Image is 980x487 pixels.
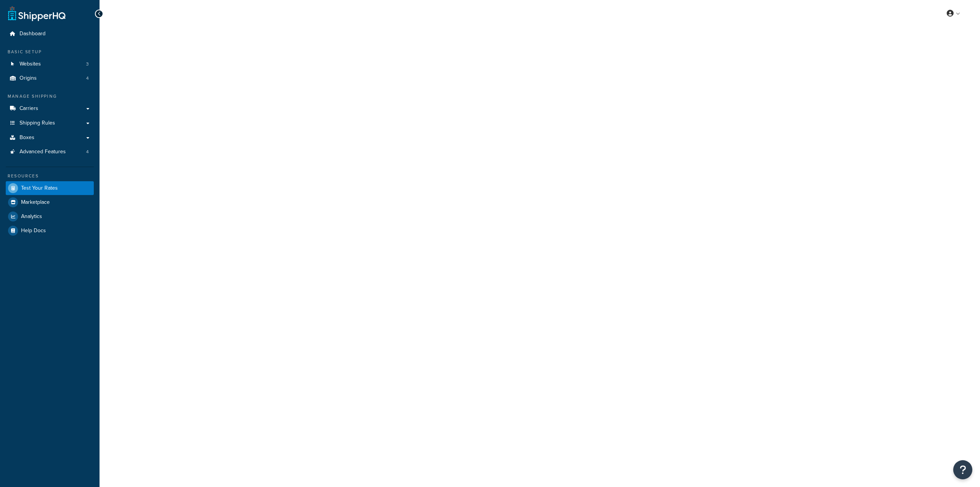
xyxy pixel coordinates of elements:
li: Advanced Features [6,145,94,159]
span: Marketplace [21,199,50,206]
span: Websites [20,61,41,67]
span: 3 [86,61,89,67]
li: Websites [6,57,94,71]
span: Carriers [20,105,38,112]
span: Dashboard [20,31,46,37]
button: Open Resource Center [953,460,972,479]
a: Carriers [6,102,94,116]
div: Basic Setup [6,49,94,55]
a: Websites3 [6,57,94,71]
a: Test Your Rates [6,181,94,195]
span: Advanced Features [20,149,66,155]
a: Advanced Features4 [6,145,94,159]
a: Analytics [6,210,94,223]
span: 4 [86,149,89,155]
a: Help Docs [6,224,94,238]
li: Origins [6,71,94,85]
a: Boxes [6,131,94,145]
a: Marketplace [6,195,94,209]
a: Dashboard [6,27,94,41]
span: Help Docs [21,228,46,234]
span: Origins [20,75,37,82]
span: Analytics [21,213,42,220]
a: Shipping Rules [6,116,94,130]
div: Manage Shipping [6,93,94,100]
span: Test Your Rates [21,185,58,192]
span: Shipping Rules [20,120,55,126]
div: Resources [6,173,94,179]
a: Origins4 [6,71,94,85]
span: 4 [86,75,89,82]
span: Boxes [20,134,34,141]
